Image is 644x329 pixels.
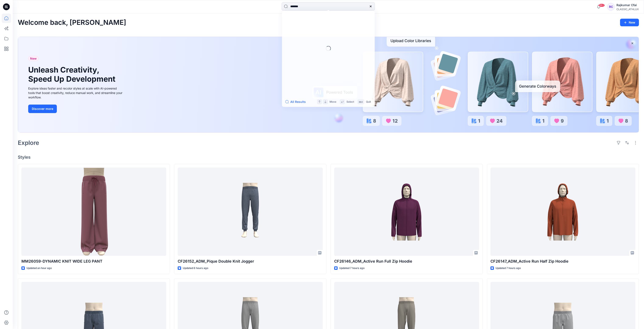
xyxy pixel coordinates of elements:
p: CF26147_ADM_Active Run Half Zip Hoodie [490,258,635,264]
p: CF26146_ADM_Active Run Full Zip Hoodie [334,258,479,264]
h2: Welcome back, [PERSON_NAME] [18,19,126,27]
h2: Explore [18,139,39,146]
a: CF26146_ADM_Active Run Full Zip Hoodie [334,168,479,256]
p: Updated 6 hours ago [183,266,208,270]
a: CF26147_ADM_Active Run Half Zip Hoodie [490,168,635,256]
button: New [620,19,639,26]
button: All Results [285,99,309,104]
p: Updated 7 hours ago [496,266,521,270]
span: New [30,56,37,61]
p: CF26152_ADM_Pique Double Knit Jogger [178,258,323,264]
p: Updated 7 hours ago [339,266,365,270]
div: CLASSIC_ATHLUX [616,8,639,11]
a: Discover more [28,105,124,113]
p: MM26059-DYNAMIC KNIT WIDE LEG PANT [21,258,166,264]
a: MM26059-DYNAMIC KNIT WIDE LEG PANT [21,168,166,256]
div: RC [607,3,615,11]
p: Quit [366,100,371,104]
p: esc [359,100,363,104]
h1: Unleash Creativity, Speed Up Development [28,65,117,84]
p: Move [330,100,336,104]
p: Select [346,100,354,104]
p: Updated an hour ago [27,266,52,270]
div: Rajkumar Cfai [616,3,639,8]
div: Explore ideas faster and recolor styles at scale with AI-powered tools that boost creativity, red... [28,86,124,99]
span: 99+ [598,4,605,7]
button: Discover more [28,105,57,113]
a: CF26152_ADM_Pique Double Knit Jogger [178,168,323,256]
h4: Styles [18,155,639,160]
